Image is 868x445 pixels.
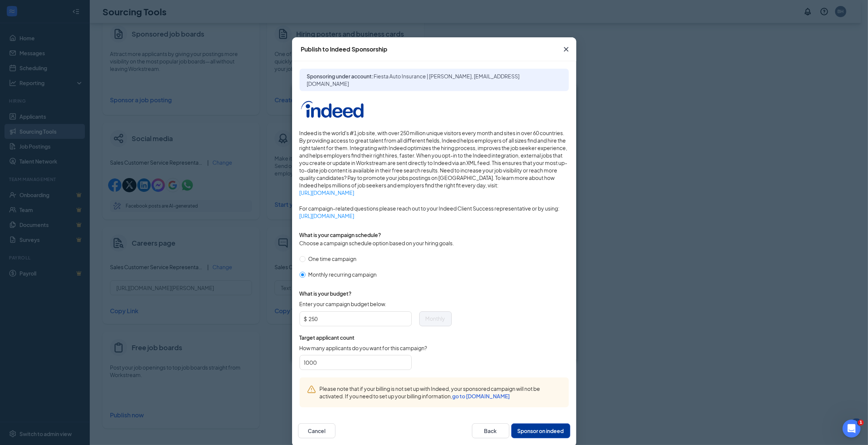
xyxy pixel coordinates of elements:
[453,393,510,399] a: go to [DOMAIN_NAME]
[426,315,445,322] span: Monthly
[301,45,388,53] div: Publish to Indeed Sponsorship
[858,420,864,426] span: 1
[306,255,360,263] span: One time campaign
[300,334,452,341] span: Target applicant count
[556,37,576,61] button: Close
[307,385,316,394] svg: Warning
[300,205,569,220] span: For campaign-related questions please reach out to your Indeed Client Success representative or b...
[300,290,452,297] span: What is your budget?
[843,420,861,438] iframe: Intercom live chat
[304,313,307,324] span: $
[300,300,387,308] span: Enter your campaign budget below.
[307,72,561,87] span: Sponsoring under account:
[307,73,520,87] span: Fiesta Auto Insurance | [PERSON_NAME], [EMAIL_ADDRESS][DOMAIN_NAME]
[300,344,427,352] span: How many applicants do you want for this campaign?
[472,423,509,438] button: Back
[562,45,571,54] svg: Cross
[306,270,380,278] span: Monthly recurring campaign
[320,385,561,400] span: Please note that if your billing is not set up with Indeed, your sponsored campaign will not be a...
[300,129,569,196] span: Indeed is the world's #1 job site, with over 250 million unique visitors every month and sites in...
[300,212,569,220] a: [URL][DOMAIN_NAME]
[300,240,454,246] span: Choose a campaign schedule option based on your hiring goals.
[511,423,570,438] button: Sponsor on indeed
[300,231,381,238] span: What is your campaign schedule?
[300,189,569,196] a: [URL][DOMAIN_NAME]
[298,423,335,438] button: Cancel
